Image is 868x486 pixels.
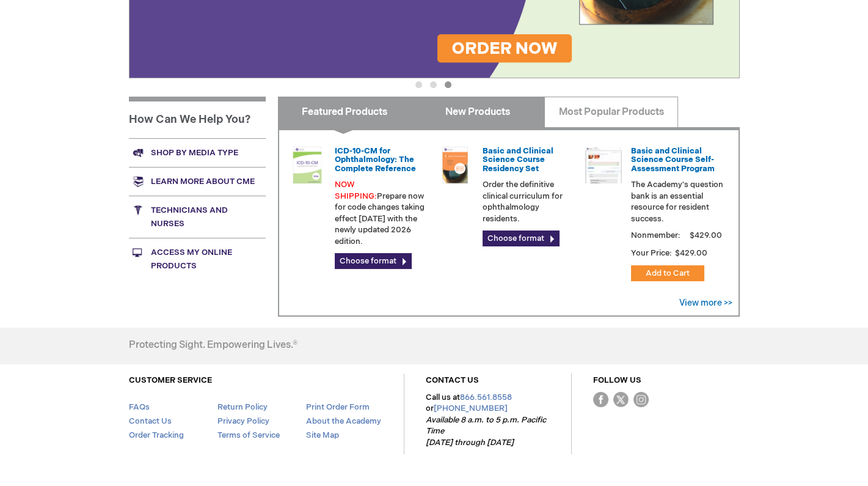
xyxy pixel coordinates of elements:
[335,180,377,201] font: NOW SHIPPING:
[129,416,172,426] a: Contact Us
[631,265,704,281] button: Add to Cart
[679,298,732,308] a: View more >>
[129,402,150,412] a: FAQs
[483,230,560,246] a: Choose format
[129,238,266,280] a: Access My Online Products
[305,402,369,412] a: Print Order Form
[217,402,267,412] a: Return Policy
[646,268,690,278] span: Add to Cart
[434,403,508,413] a: [PHONE_NUMBER]
[129,196,266,238] a: Technicians and nurses
[460,392,512,402] a: 866.561.8558
[688,230,724,240] span: $429.00
[613,392,629,407] img: Twitter
[544,97,678,127] a: Most Popular Products
[217,416,269,426] a: Privacy Policy
[305,430,338,440] a: Site Map
[631,179,724,224] p: The Academy's question bank is an essential resource for resident success.
[335,146,416,174] a: ICD-10-CM for Ophthalmology: The Complete Reference
[631,146,715,174] a: Basic and Clinical Science Course Self-Assessment Program
[430,81,437,88] button: 2 of 3
[593,375,641,385] a: FOLLOW US
[585,147,622,183] img: bcscself_20.jpg
[445,81,451,88] button: 3 of 3
[633,392,649,407] img: instagram
[129,375,212,385] a: CUSTOMER SERVICE
[483,146,553,174] a: Basic and Clinical Science Course Residency Set
[129,138,266,167] a: Shop by media type
[217,430,279,440] a: Terms of Service
[631,248,672,258] strong: Your Price:
[593,392,608,407] img: Facebook
[278,97,412,127] a: Featured Products
[426,375,479,385] a: CONTACT US
[129,430,184,440] a: Order Tracking
[335,253,412,269] a: Choose format
[415,81,422,88] button: 1 of 3
[129,97,266,138] h1: How Can We Help You?
[631,228,680,243] strong: Nonmember:
[483,179,575,224] p: Order the definitive clinical curriculum for ophthalmology residents.
[426,415,546,447] em: Available 8 a.m. to 5 p.m. Pacific Time [DATE] through [DATE]
[426,392,550,449] p: Call us at or
[335,179,428,247] p: Prepare now for code changes taking effect [DATE] with the newly updated 2026 edition.
[437,147,473,183] img: 02850963u_47.png
[289,147,326,183] img: 0120008u_42.png
[305,416,381,426] a: About the Academy
[129,340,297,351] h4: Protecting Sight. Empowering Lives.®
[674,248,709,258] span: $429.00
[129,167,266,196] a: Learn more about CME
[411,97,545,127] a: New Products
